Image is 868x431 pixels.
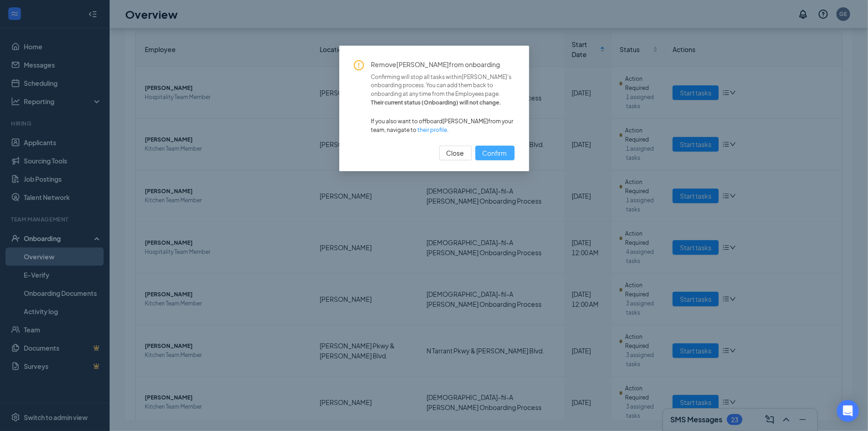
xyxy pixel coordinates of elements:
[475,146,515,160] button: Confirm
[483,148,507,158] span: Confirm
[354,60,364,70] span: exclamation-circle
[371,99,515,107] span: Their current status ( Onboarding ) will not change.
[371,60,515,69] span: Remove [PERSON_NAME] from onboarding
[439,146,472,160] button: Close
[371,73,515,99] span: Confirming will stop all tasks within [PERSON_NAME] 's onboarding process. You can add them back ...
[837,400,859,422] div: Open Intercom Messenger
[371,117,515,135] span: If you also want to offboard [PERSON_NAME] from your team, navigate to .
[418,126,447,133] a: their profile
[447,148,464,158] span: Close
